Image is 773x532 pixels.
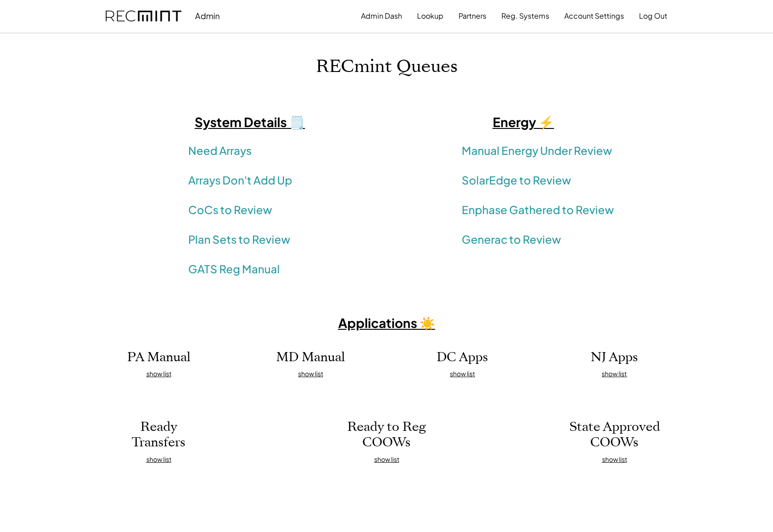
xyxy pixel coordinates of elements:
a: Need Arrays [188,143,252,159]
u: show list [146,369,171,378]
button: Reg. Systems [501,7,549,25]
u: show list [602,455,627,463]
h2: Ready Transfers [113,419,204,450]
u: show list [450,369,475,378]
u: show list [602,369,627,378]
button: Account Settings [564,7,624,25]
h3: System Details 🗒️ [136,114,364,130]
a: GATS Reg Manual [188,261,280,277]
a: Plan Sets to Review [188,232,290,247]
img: recmint-logotype%403x.png [106,10,181,22]
button: Log Out [639,7,667,25]
button: Lookup [417,7,443,25]
h2: Ready to Reg COOWs [341,419,432,450]
u: show list [374,455,399,463]
a: Generac to Review [462,232,561,247]
button: Admin Dash [361,7,402,25]
a: SolarEdge to Review [462,173,571,188]
h2: NJ Apps [591,350,638,365]
a: Manual Energy Under Review [462,143,612,159]
h2: MD Manual [276,350,345,365]
button: Partners [459,7,486,25]
a: Enphase Gathered to Review [462,202,614,218]
h2: State Approved COOWs [569,419,660,450]
h1: RECmint Queues [316,56,458,77]
u: show list [298,369,323,378]
a: CoCs to Review [188,202,272,218]
h2: DC Apps [437,350,488,365]
div: Admin [195,10,220,21]
h3: Energy ⚡ [409,114,637,130]
u: show list [146,455,171,463]
a: Arrays Don't Add Up [188,173,292,188]
h2: PA Manual [127,350,191,365]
